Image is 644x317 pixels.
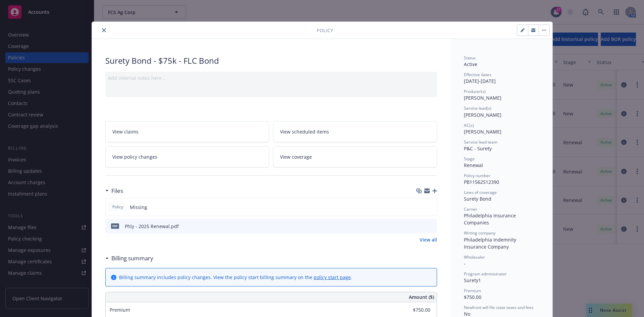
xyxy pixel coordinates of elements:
[464,260,466,267] span: -
[418,223,423,230] button: download file
[105,55,437,66] div: Surety Bond - $75k - FLC Bond
[464,277,481,283] span: Surety1
[130,204,147,211] span: Missing
[317,27,333,34] span: Policy
[464,195,539,202] div: Surety Bond
[464,179,499,185] span: PB11562512390
[108,74,434,82] div: Add internal notes here...
[464,145,492,152] span: P&C - Surety
[464,72,491,77] span: Effective dates
[112,153,157,160] span: View policy changes
[125,223,179,230] div: Phly - 2025 Renewal.pdf
[110,307,130,313] span: Premium
[280,153,312,160] span: View coverage
[111,254,153,263] h3: Billing summary
[464,89,486,94] span: Producer(s)
[464,72,539,85] div: [DATE] - [DATE]
[464,128,501,135] span: [PERSON_NAME]
[111,204,124,210] span: Policy
[105,187,123,195] div: Files
[428,223,434,230] button: preview file
[105,254,153,263] div: Billing summary
[464,190,497,195] span: Lines of coverage
[111,187,123,195] h3: Files
[464,212,517,226] span: Philadelphia Insurance Companies
[314,274,351,280] a: policy start page
[105,121,269,142] a: View claims
[464,236,518,250] span: Philadelphia Indemnity Insurance Company
[420,236,437,243] a: View all
[464,162,483,168] span: Renewal
[119,274,352,281] div: Billing summary includes policy changes. View the policy start billing summary on the .
[273,121,437,142] a: View scheduled items
[464,254,485,260] span: Wholesaler
[105,146,269,167] a: View policy changes
[464,311,470,317] span: No
[280,128,329,135] span: View scheduled items
[464,139,497,145] span: Service lead team
[464,271,507,277] span: Program administrator
[464,105,491,111] span: Service lead(s)
[464,230,495,236] span: Writing company
[111,223,119,228] span: pdf
[273,146,437,167] a: View coverage
[100,26,108,34] button: close
[464,288,481,294] span: Premium
[464,206,477,212] span: Carrier
[464,112,501,118] span: [PERSON_NAME]
[464,95,501,101] span: [PERSON_NAME]
[464,156,475,162] span: Stage
[112,128,139,135] span: View claims
[464,122,474,128] span: AC(s)
[391,305,434,315] input: 0.00
[464,61,477,67] span: Active
[464,55,476,61] span: Status
[409,294,434,301] span: Amount ($)
[464,294,481,300] span: $750.00
[464,173,490,178] span: Policy number
[464,305,534,310] span: Newfront will file state taxes and fees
